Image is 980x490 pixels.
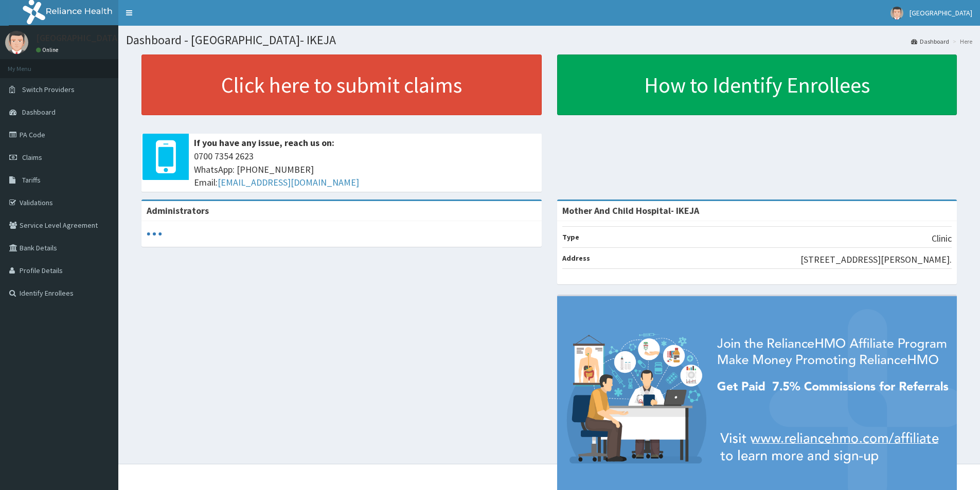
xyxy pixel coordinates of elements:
[932,232,952,245] p: Clinic
[126,33,972,47] h1: Dashboard - [GEOGRAPHIC_DATA]- IKEJA
[557,55,957,115] a: How to Identify Enrollees
[911,37,949,46] a: Dashboard
[147,205,209,216] b: Administrators
[562,205,699,216] strong: Mother And Child Hospital- IKEJA
[194,137,334,149] b: If you have any issue, reach us on:
[800,253,952,266] p: [STREET_ADDRESS][PERSON_NAME].
[22,175,41,185] span: Tariffs
[36,33,121,43] p: [GEOGRAPHIC_DATA]
[218,176,359,188] a: [EMAIL_ADDRESS][DOMAIN_NAME]
[562,253,590,263] b: Address
[36,46,61,53] a: Online
[22,153,42,162] span: Claims
[5,31,28,54] img: User Image
[194,150,537,189] span: 0700 7354 2623 WhatsApp: [PHONE_NUMBER] Email:
[141,55,542,115] a: Click here to submit claims
[22,107,56,117] span: Dashboard
[562,232,579,242] b: Type
[147,226,162,242] svg: audio-loading
[950,37,972,46] li: Here
[910,8,972,17] span: [GEOGRAPHIC_DATA]
[890,7,903,20] img: User Image
[22,85,75,94] span: Switch Providers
